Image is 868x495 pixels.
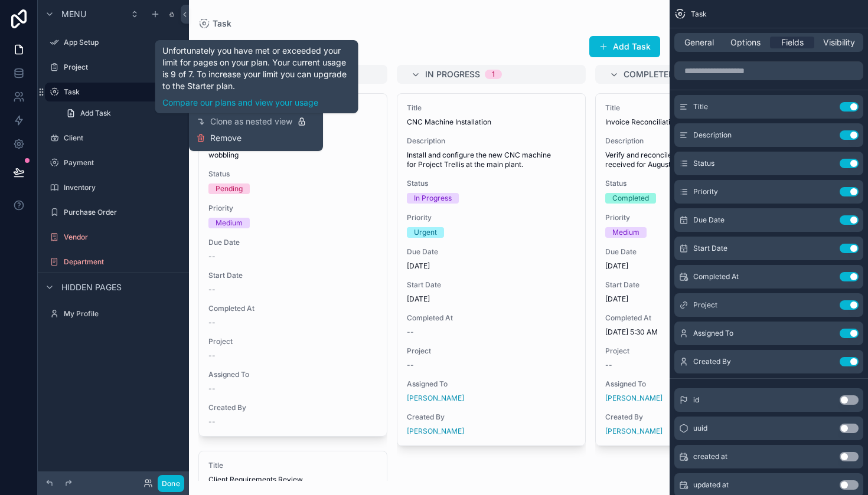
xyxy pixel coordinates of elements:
span: Add Task [80,109,111,118]
span: Assigned To [693,329,733,338]
a: Purchase Order [45,203,182,222]
span: General [684,37,714,48]
span: Task [691,9,707,19]
a: Project [45,58,182,77]
span: Hidden pages [61,281,122,293]
a: Compare our plans and view your usage [162,97,351,109]
span: Visibility [823,37,855,48]
span: Status [693,159,714,168]
span: Completed At [693,272,739,281]
span: Created By [693,357,731,366]
button: Clone as nested view [196,116,316,127]
a: Payment [45,153,182,172]
a: App Setup [45,33,182,52]
span: Description [693,130,732,140]
label: My Profile [64,309,180,319]
button: Done [158,475,184,492]
span: id [693,395,699,405]
a: Task [45,83,182,101]
a: Add Task [59,104,182,123]
label: Task [64,87,158,97]
span: Title [693,102,708,112]
label: App Setup [64,38,180,47]
span: uuid [693,424,707,433]
span: Project [693,300,717,310]
a: My Profile [45,304,182,323]
label: Project [64,63,180,72]
span: Options [730,37,761,48]
label: Client [64,133,180,143]
span: Menu [61,8,86,20]
div: Unfortunately you have met or exceeded your limit for pages on your plan. Your current usage is 9... [162,45,351,109]
button: Remove [196,132,242,144]
label: Vendor [64,232,180,242]
a: Inventory [45,178,182,197]
label: Department [64,257,180,267]
label: Purchase Order [64,208,180,217]
span: Fields [781,37,804,48]
label: Payment [64,158,180,168]
a: Client [45,129,182,147]
span: Remove [210,132,242,144]
label: Inventory [64,183,180,192]
a: Department [45,253,182,271]
span: Start Date [693,244,727,253]
span: Clone as nested view [210,116,292,127]
span: Priority [693,187,718,196]
a: Vendor [45,228,182,247]
span: created at [693,452,727,461]
span: Due Date [693,215,725,225]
